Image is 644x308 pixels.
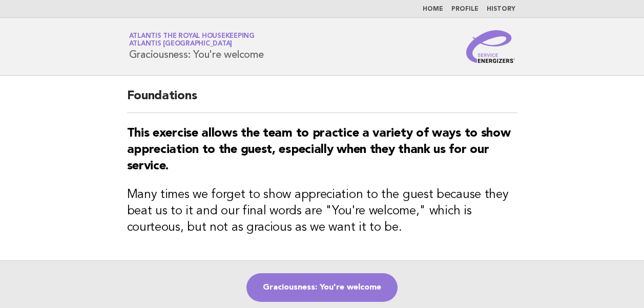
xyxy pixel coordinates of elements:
h2: Foundations [127,88,517,113]
a: Graciousness: You're welcome [246,273,398,302]
img: Service Energizers [466,30,515,63]
strong: This exercise allows the team to practice a variety of ways to show appreciation to the guest, es... [127,127,511,172]
h1: Graciousness: You're welcome [129,33,264,60]
h3: Many times we forget to show appreciation to the guest because they beat us to it and our final w... [127,187,517,236]
a: Atlantis the Royal HousekeepingAtlantis [GEOGRAPHIC_DATA] [129,33,255,47]
a: Profile [451,6,479,12]
span: Atlantis [GEOGRAPHIC_DATA] [129,41,233,48]
a: History [487,6,515,12]
a: Home [423,6,443,12]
